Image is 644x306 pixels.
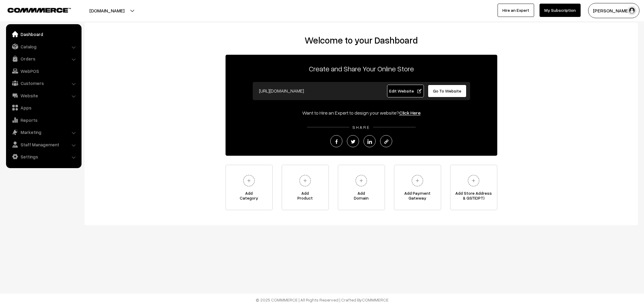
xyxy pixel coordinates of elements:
[394,191,441,203] span: Add Payment Gateway
[498,4,534,17] a: Hire an Expert
[68,3,146,18] button: [DOMAIN_NAME]
[8,115,79,125] a: Reports
[450,191,497,203] span: Add Store Address & GST(OPT)
[8,139,79,150] a: Staff Management
[8,8,71,12] img: COMMMERCE
[241,172,257,189] img: plus.svg
[8,6,60,13] a: COMMMERCE
[8,90,79,101] a: Website
[394,165,441,210] a: Add PaymentGateway
[465,172,482,189] img: plus.svg
[297,172,313,189] img: plus.svg
[8,41,79,52] a: Catalog
[338,165,385,210] a: AddDomain
[409,172,426,189] img: plus.svg
[226,63,497,74] p: Create and Share Your Online Store
[8,151,79,162] a: Settings
[8,29,79,40] a: Dashboard
[433,88,461,93] span: Go To Website
[387,85,424,97] a: Edit Website
[399,110,421,116] a: Click Here
[282,191,328,203] span: Add Product
[226,165,273,210] a: AddCategory
[91,35,632,46] h2: Welcome to your Dashboard
[8,102,79,113] a: Apps
[353,172,370,189] img: plus.svg
[349,125,373,130] span: SHARE
[389,88,421,93] span: Edit Website
[8,66,79,76] a: WebPOS
[450,165,497,210] a: Add Store Address& GST(OPT)
[8,53,79,64] a: Orders
[226,191,272,203] span: Add Category
[540,4,581,17] a: My Subscription
[428,85,467,97] a: Go To Website
[627,6,636,15] img: user
[338,191,385,203] span: Add Domain
[8,127,79,138] a: Marketing
[226,109,497,116] div: Want to Hire an Expert to design your website?
[588,3,639,18] button: [PERSON_NAME]
[8,78,79,89] a: Customers
[282,165,329,210] a: AddProduct
[362,297,389,302] a: COMMMERCE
